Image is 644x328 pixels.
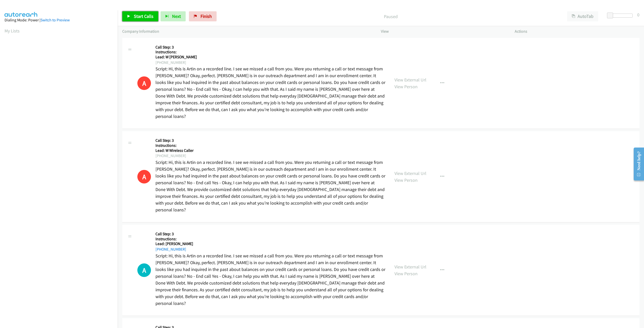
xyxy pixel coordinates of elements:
[567,11,598,21] button: AutoTab
[155,252,385,307] p: Script: Hi, this is Artin on a recorded line. I see we missed a call from you. Were you returning...
[629,144,644,184] iframe: Resource Center
[41,18,70,22] a: Switch to Preview
[137,170,151,183] h1: A
[137,263,151,277] div: The call is yet to be attempted
[394,84,418,89] a: View Person
[155,231,385,237] h5: Call Step: 3
[155,55,385,60] h5: Lead: W [PERSON_NAME]
[394,271,418,276] a: View Person
[172,13,181,19] span: Next
[381,28,506,34] p: View
[5,17,113,23] div: Dialing Mode: Power |
[610,14,633,18] div: Delay between calls (in seconds)
[155,241,385,246] h5: Lead: [PERSON_NAME]
[134,13,153,19] span: Start Calls
[155,60,385,66] div: [PHONE_NUMBER]
[394,264,426,270] a: View External Url
[155,45,385,50] h5: Call Step: 3
[223,13,558,20] p: Paused
[155,148,385,153] h5: Lead: W Wireless Caller
[122,28,372,34] p: Company Information
[155,65,385,120] p: Script: Hi, this is Artin on a recorded line. I see we missed a call from you. Were you returning...
[394,177,418,183] a: View Person
[515,28,639,34] p: Actions
[122,11,158,21] a: Start Calls
[137,76,151,90] h1: A
[137,76,151,90] div: This number is on the do not call list
[637,11,639,18] div: 0
[155,153,385,159] div: [PHONE_NUMBER]
[160,11,186,21] button: Next
[155,50,385,55] h5: Instructions:
[5,39,118,277] iframe: Dialpad
[5,28,20,34] a: My Lists
[155,159,385,213] p: Script: Hi, this is Artin on a recorded line. I see we missed a call from you. Were you returning...
[155,138,385,143] h5: Call Step: 3
[137,263,151,277] h1: A
[155,237,385,242] h5: Instructions:
[394,170,426,176] a: View External Url
[137,170,151,183] div: This number is on the do not call list
[155,247,186,252] a: [PHONE_NUMBER]
[200,13,212,19] span: Finish
[189,11,217,21] a: Finish
[155,143,385,148] h5: Instructions:
[394,77,426,83] a: View External Url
